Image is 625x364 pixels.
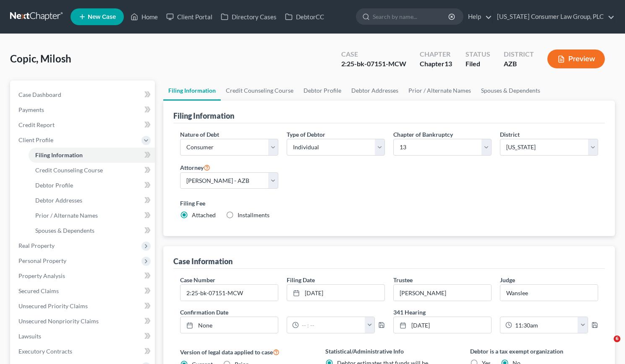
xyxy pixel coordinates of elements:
[18,121,55,128] span: Credit Report
[287,130,325,139] label: Type of Debtor
[18,272,65,279] span: Property Analysis
[493,9,615,24] a: [US_STATE] Consumer Law Group, PLC
[10,52,71,65] span: Copic, Milosh
[180,347,308,357] label: Version of legal data applied to case
[29,208,155,223] a: Prior / Alternate Names
[18,333,41,340] span: Lawsuits
[476,81,545,101] a: Spouses & Dependents
[29,148,155,163] a: Filing Information
[18,106,44,113] span: Payments
[35,151,83,159] span: Filing Information
[180,162,210,172] label: Attorney
[389,308,602,317] label: 341 Hearing
[420,49,452,59] div: Chapter
[547,49,605,68] button: Preview
[173,256,233,266] div: Case Information
[393,276,413,284] label: Trustee
[325,347,453,356] label: Statistical/Administrative Info
[500,276,515,284] label: Judge
[470,347,598,356] label: Debtor is a tax exempt organization
[12,344,155,359] a: Executory Contracts
[341,59,406,69] div: 2:25-bk-07151-MCW
[217,9,281,24] a: Directory Cases
[35,197,82,204] span: Debtor Addresses
[341,49,406,59] div: Case
[18,257,66,264] span: Personal Property
[394,285,491,301] input: --
[18,91,61,98] span: Case Dashboard
[445,60,452,68] span: 13
[512,317,578,333] input: -- : --
[12,268,155,283] a: Property Analysis
[465,49,490,59] div: Status
[287,285,384,301] a: [DATE]
[221,81,298,101] a: Credit Counseling Course
[12,87,155,102] a: Case Dashboard
[373,9,450,24] input: Search by name...
[180,276,215,284] label: Case Number
[29,193,155,208] a: Debtor Addresses
[403,81,476,101] a: Prior / Alternate Names
[281,9,328,24] a: DebtorCC
[18,242,55,249] span: Real Property
[180,317,278,333] a: None
[35,212,98,219] span: Prior / Alternate Names
[192,211,216,218] span: Attached
[18,317,99,325] span: Unsecured Nonpriority Claims
[287,276,315,284] label: Filing Date
[12,283,155,299] a: Secured Claims
[614,335,620,342] span: 6
[173,111,234,121] div: Filing Information
[394,317,491,333] a: [DATE]
[393,130,453,139] label: Chapter of Bankruptcy
[12,314,155,329] a: Unsecured Nonpriority Claims
[465,59,490,69] div: Filed
[29,178,155,193] a: Debtor Profile
[346,81,403,101] a: Debtor Addresses
[12,299,155,314] a: Unsecured Priority Claims
[500,130,520,139] label: District
[298,81,346,101] a: Debtor Profile
[176,308,389,317] label: Confirmation Date
[464,9,492,24] a: Help
[12,117,155,133] a: Credit Report
[500,285,598,301] input: --
[18,348,72,355] span: Executory Contracts
[18,302,88,309] span: Unsecured Priority Claims
[420,59,452,69] div: Chapter
[35,166,103,174] span: Credit Counseling Course
[35,227,94,234] span: Spouses & Dependents
[504,59,534,69] div: AZB
[163,81,221,101] a: Filing Information
[126,9,162,24] a: Home
[162,9,217,24] a: Client Portal
[180,199,598,208] label: Filing Fee
[18,136,53,143] span: Client Profile
[180,285,278,301] input: Enter case number...
[596,335,617,356] iframe: Intercom live chat
[18,287,59,294] span: Secured Claims
[29,223,155,238] a: Spouses & Dependents
[35,182,73,189] span: Debtor Profile
[12,102,155,117] a: Payments
[180,130,219,139] label: Nature of Debt
[504,49,534,59] div: District
[238,211,269,218] span: Installments
[12,329,155,344] a: Lawsuits
[88,14,116,20] span: New Case
[299,317,365,333] input: -- : --
[29,163,155,178] a: Credit Counseling Course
